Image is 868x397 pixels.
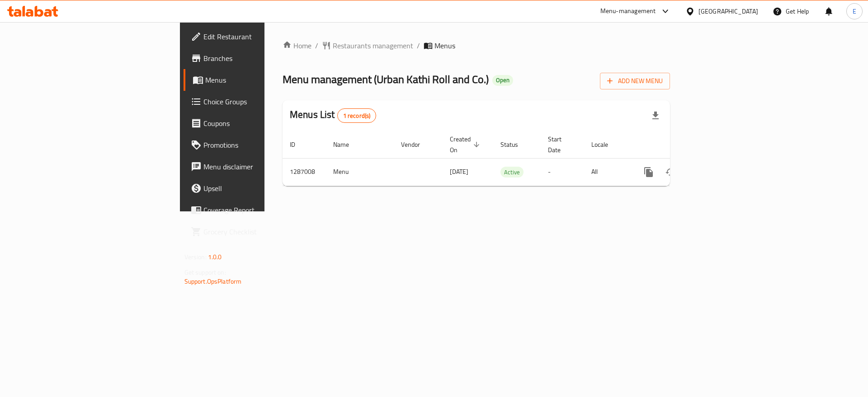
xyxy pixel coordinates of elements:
[853,6,856,16] span: E
[184,26,325,47] a: Edit Restaurant
[322,40,413,51] a: Restaurants management
[600,73,670,89] button: Add New Menu
[500,167,524,177] span: Active
[184,112,325,134] a: Coupons
[184,134,325,156] a: Promotions
[492,76,513,84] span: Open
[417,40,420,51] li: /
[326,158,394,186] td: Menu
[203,53,318,64] span: Branches
[434,40,455,51] span: Menus
[338,112,376,120] span: 1 record(s)
[450,166,468,177] span: [DATE]
[203,226,318,237] span: Grocery Checklist
[600,6,656,17] div: Menu-management
[548,134,573,155] span: Start Date
[401,139,432,150] span: Vendor
[645,105,666,126] div: Export file
[184,47,325,69] a: Branches
[184,276,242,287] a: Support.OpsPlatform
[333,139,361,150] span: Name
[290,139,307,150] span: ID
[283,69,489,89] span: Menu management ( Urban Kathi Roll and Co. )
[184,177,325,199] a: Upsell
[203,118,318,129] span: Coupons
[184,199,325,221] a: Coverage Report
[333,40,413,51] span: Restaurants management
[500,139,530,150] span: Status
[203,205,318,215] span: Coverage Report
[203,96,318,107] span: Choice Groups
[184,221,325,243] a: Grocery Checklist
[698,6,758,16] div: [GEOGRAPHIC_DATA]
[492,75,513,86] div: Open
[584,158,631,186] td: All
[638,161,660,183] button: more
[203,31,318,42] span: Edit Restaurant
[205,75,318,85] span: Menus
[591,139,620,150] span: Locale
[541,158,584,186] td: -
[290,108,376,123] h2: Menus List
[607,75,663,87] span: Add New Menu
[203,161,318,172] span: Menu disclaimer
[184,69,325,91] a: Menus
[184,156,325,177] a: Menu disclaimer
[450,134,482,155] span: Created On
[203,140,318,150] span: Promotions
[203,183,318,194] span: Upsell
[337,108,377,123] div: Total records count
[208,251,222,263] span: 1.0.0
[660,161,681,183] button: Change Status
[184,91,325,112] a: Choice Groups
[184,251,207,263] span: Version:
[283,40,670,51] nav: breadcrumb
[184,266,226,278] span: Get support on:
[283,131,732,186] table: enhanced table
[631,131,732,159] th: Actions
